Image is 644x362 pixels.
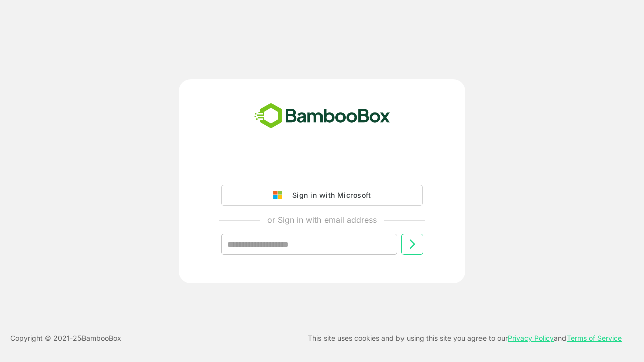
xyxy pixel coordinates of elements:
a: Terms of Service [567,334,622,342]
p: or Sign in with email address [267,214,377,226]
img: bamboobox [249,100,396,133]
button: Sign in with Microsoft [221,185,423,206]
div: Sign in with Microsoft [287,189,371,202]
img: google [273,191,287,200]
p: This site uses cookies and by using this site you agree to our and [308,332,622,344]
a: Privacy Policy [508,334,554,342]
p: Copyright © 2021- 25 BambooBox [10,332,121,344]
